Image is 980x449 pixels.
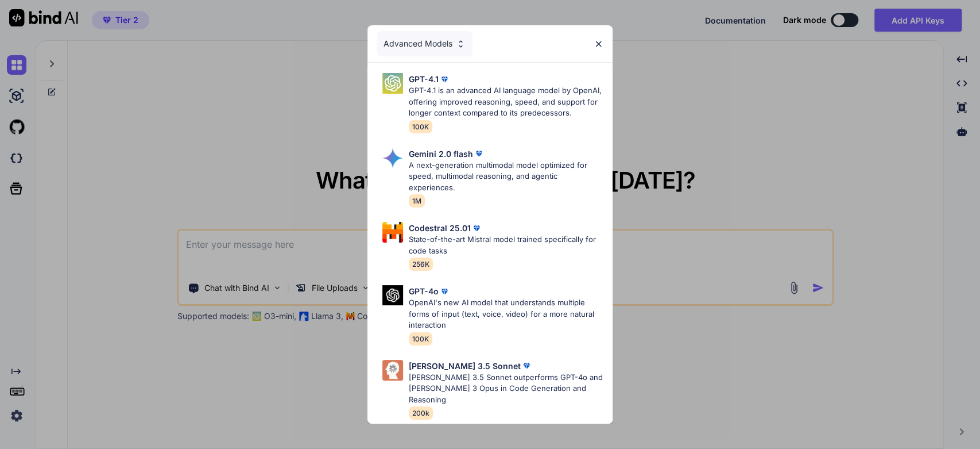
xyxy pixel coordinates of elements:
[409,332,432,346] span: 100K
[409,360,521,372] p: [PERSON_NAME] 3.5 Sonnet
[439,74,450,85] img: premium
[409,234,603,256] p: State-of-the-art Mistral model trained specifically for code tasks
[409,73,439,85] p: GPT-4.1
[382,285,403,305] img: Pick Models
[409,148,473,160] p: Gemini 2.0 flash
[382,148,403,168] img: Pick Models
[409,372,603,406] p: [PERSON_NAME] 3.5 Sonnet outperforms GPT-4o and [PERSON_NAME] 3 Opus in Code Generation and Reaso...
[409,85,603,119] p: GPT-4.1 is an advanced AI language model by OpenAI, offering improved reasoning, speed, and suppo...
[473,148,485,159] img: premium
[409,258,433,271] span: 256K
[409,222,471,234] p: Codestral 25.01
[377,31,472,56] div: Advanced Models
[471,222,482,234] img: premium
[409,406,433,420] span: 200k
[409,297,603,331] p: OpenAI's new AI model that understands multiple forms of input (text, voice, video) for a more na...
[382,222,403,243] img: Pick Models
[382,360,403,381] img: Pick Models
[409,160,603,194] p: A next-generation multimodal model optimized for speed, multimodal reasoning, and agentic experie...
[409,285,439,297] p: GPT-4o
[409,120,432,133] span: 100K
[382,73,403,94] img: Pick Models
[409,194,425,208] span: 1M
[521,360,532,371] img: premium
[594,39,603,49] img: close
[456,39,466,49] img: Pick Models
[439,286,450,297] img: premium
